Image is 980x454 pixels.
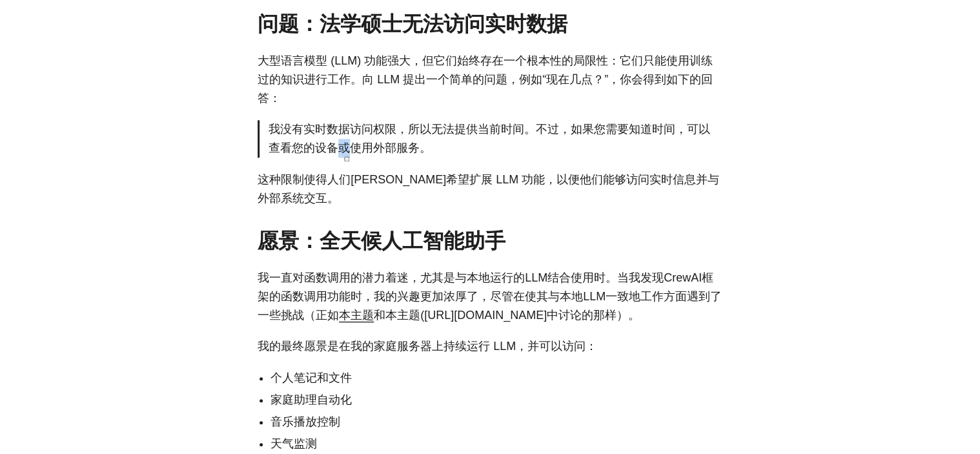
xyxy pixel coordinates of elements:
font: 我没有实时数据访问权限，所以无法提供当前时间。不过，如果您需要知道时间，可以查看您的设备或使用外部服务。 [269,123,710,154]
a: 本主题 [339,309,374,322]
font: 天气监测 [271,437,317,450]
font: 家庭助理自动化 [271,393,352,406]
font: 问题：法学硕士无法访问实时数据 [258,12,567,36]
font: 愿景：全天候人工智能助手 [258,229,505,253]
font: 个人笔记和文件 [271,371,352,384]
font: 这种限制使得人们[PERSON_NAME]希望扩展 LLM 功能，以便他们能够访问实时信息并与外部系统交互。 [258,173,719,205]
font: 我的最终愿景是在我的家庭服务器上持续运行 LLM，并可以访问： [258,340,597,353]
font: 和本主题([URL][DOMAIN_NAME]中讨论的那样）。 [374,309,640,322]
font: 大型语言模型 (LLM) 功能强大，但它们始终存在一个根本性的局限性：它们只能使用训练过的知识进行工作。向 LLM 提出一个简单的问题，例如“现在几点？”，你会得到如下的回答： [258,54,713,105]
font: 我一直对函数调用的潜力着迷，尤其是与本地运行的LLM结合使用时。当我发现CrewAI框架的函数调用功能时，我的兴趣更加浓厚了，尽管在使其与本地LLM一致地工作方面遇到了一些挑战（正如 [258,271,722,322]
font: 音乐播放控制 [271,415,340,428]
